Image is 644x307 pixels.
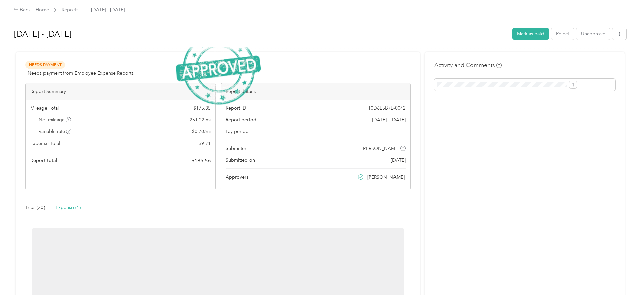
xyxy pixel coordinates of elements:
a: Home [36,7,49,13]
span: Pay period [226,128,249,135]
span: Report total [30,157,57,164]
span: [DATE] - [DATE] [91,6,125,13]
button: Mark as paid [512,28,549,40]
div: Trips (20) [25,204,45,211]
span: [PERSON_NAME] [367,174,405,181]
span: Report ID [226,104,246,112]
span: 251.22 mi [189,116,211,123]
h4: Activity and Comments [434,61,502,69]
span: Report period [226,116,256,123]
span: Mileage Total [30,104,59,112]
h1: June - Aug 2025 [14,26,507,42]
div: Report details [221,83,411,100]
span: Submitted on [226,157,255,164]
span: [PERSON_NAME] [362,145,399,152]
a: Reports [62,7,78,13]
img: ApprovedStamp [176,32,261,104]
button: Unapprove [576,28,610,40]
span: Needs payment from Employee Expense Reports [28,70,134,77]
div: Back [13,6,31,14]
div: Report Summary [26,83,215,100]
span: [DATE] - [DATE] [372,116,406,123]
span: Variable rate [39,128,72,135]
span: $ 9.71 [199,140,211,147]
div: Expense (1) [56,204,81,211]
iframe: Everlance-gr Chat Button Frame [606,269,644,307]
span: $ 0.70 / mi [192,128,211,135]
span: Expense Total [30,140,60,147]
span: Net mileage [39,116,71,123]
span: 10D6E5B7E-0042 [368,104,406,112]
span: Submitter [226,145,246,152]
span: $ 185.56 [191,157,211,165]
button: Reject [551,28,574,40]
span: Approvers [226,174,248,181]
span: [DATE] [391,157,406,164]
span: Needs Payment [25,61,65,69]
span: $ 175.85 [193,104,211,112]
